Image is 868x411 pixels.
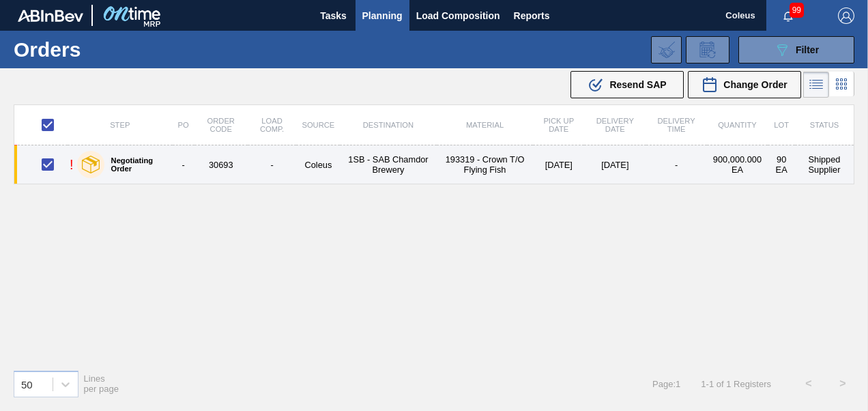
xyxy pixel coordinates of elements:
[701,379,771,389] span: 1 - 1 of 1 Registers
[362,8,403,24] span: Planning
[609,79,666,90] span: Resend SAP
[319,8,349,24] span: Tasks
[437,145,534,184] td: 193319 - Crown T/O Flying Fish
[658,117,695,133] span: Delivery Time
[768,145,795,184] td: 90 EA
[718,121,757,129] span: Quantity
[646,145,707,184] td: -
[173,145,194,184] td: -
[774,121,789,129] span: Lot
[796,44,819,55] span: Filter
[792,367,826,401] button: <
[686,36,729,63] div: Order Review Request
[803,72,829,98] div: List Vision
[207,117,235,133] span: Order Code
[248,145,297,184] td: -
[104,156,167,173] label: Negotiating Order
[296,145,340,184] td: Coleus
[18,10,83,22] img: TNhmsLtSVTkK8tSr43FrP2fwEKptu5GPRR3wAAAABJRU5ErkJggg==
[543,117,574,133] span: Pick up Date
[178,121,189,129] span: PO
[14,145,854,184] a: !Negotiating Order-30693-Coleus1SB - SAB Chamdor Brewery193319 - Crown T/O Flying Fish[DATE][DATE...
[738,36,854,63] button: Filter
[826,367,860,401] button: >
[533,145,584,184] td: [DATE]
[363,121,414,129] span: Destination
[340,145,436,184] td: 1SB - SAB Chamdor Brewery
[584,145,646,184] td: [DATE]
[302,121,334,129] span: Source
[260,117,284,133] span: Load Comp.
[810,121,839,129] span: Status
[723,79,787,90] span: Change Order
[110,121,130,129] span: Step
[596,117,634,133] span: Delivery Date
[416,8,500,24] span: Load Composition
[466,121,504,129] span: Material
[514,8,550,24] span: Reports
[795,145,854,184] td: Shipped Supplier
[707,145,768,184] td: 900,000.000 EA
[14,42,202,57] h1: Orders
[838,8,854,24] img: Logout
[651,36,682,63] div: Import Order Negotiation
[194,145,248,184] td: 30693
[829,72,854,98] div: Card Vision
[766,6,810,25] button: Notifications
[688,71,801,98] button: Change Order
[570,71,684,98] button: Resend SAP
[652,379,680,389] span: Page : 1
[790,3,804,18] span: 99
[84,373,119,394] span: Lines per page
[70,157,74,173] div: !
[21,378,33,390] div: 50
